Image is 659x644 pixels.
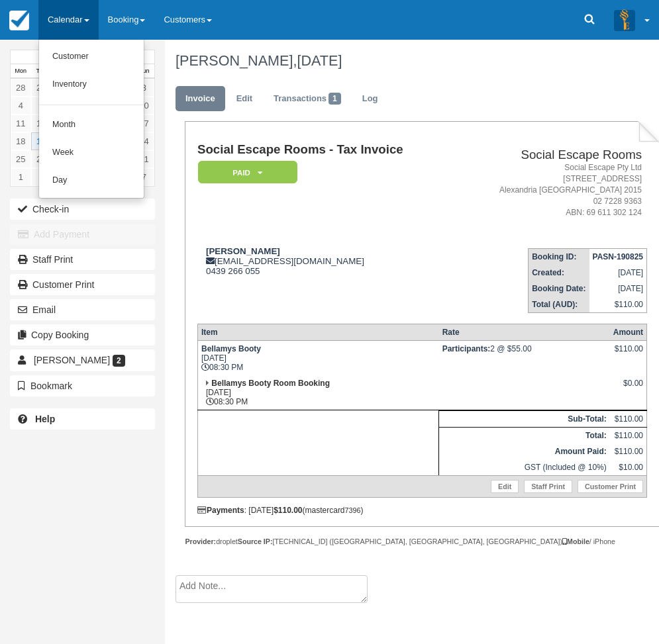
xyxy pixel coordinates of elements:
button: Check-in [10,199,155,220]
td: $110.00 [610,443,647,459]
td: GST (Included @ 10%) [439,459,610,476]
th: Total: [439,427,610,443]
a: Invoice [176,86,225,112]
a: 11 [11,115,31,132]
b: Help [35,414,55,424]
span: 1 [329,93,341,105]
td: [DATE] [589,265,647,281]
div: droplet [TECHNICAL_ID] ([GEOGRAPHIC_DATA], [GEOGRAPHIC_DATA], [GEOGRAPHIC_DATA]) / iPhone [185,537,659,547]
a: 25 [11,150,31,168]
td: $110.00 [610,410,647,427]
div: [EMAIL_ADDRESS][DOMAIN_NAME] 0439 266 055 [197,246,456,276]
td: 2 @ $55.00 [439,340,610,375]
div: $110.00 [613,344,643,364]
em: Paid [198,161,297,184]
a: Day [39,167,144,195]
strong: $110.00 [274,506,302,515]
a: Log [352,86,388,112]
th: Mon [11,64,31,79]
th: Created: [529,265,589,281]
img: A3 [614,9,635,30]
h1: Social Escape Rooms - Tax Invoice [197,143,456,157]
th: Booking Date: [529,281,589,297]
strong: Participants [442,344,491,353]
th: Amount [610,324,647,340]
th: Sub-Total: [439,410,610,427]
strong: PASN-190825 [593,252,644,261]
span: 2 [113,355,125,367]
td: [DATE] [589,281,647,297]
a: Customer Print [10,274,155,295]
th: Tue [31,64,52,79]
a: Staff Print [10,249,155,270]
strong: [PERSON_NAME] [206,246,280,256]
span: [PERSON_NAME] [34,355,110,365]
strong: Provider: [185,537,216,545]
th: Item [197,324,438,340]
strong: Bellamys Booty [201,344,261,353]
th: Amount Paid: [439,443,610,459]
a: Month [39,111,144,139]
a: Transactions1 [264,86,351,112]
strong: Source IP: [238,537,273,545]
a: 12 [31,115,52,132]
div: $0.00 [613,379,643,398]
th: Booking ID: [529,248,589,265]
td: [DATE] 08:30 PM [197,375,438,410]
strong: Payments [197,506,244,515]
div: : [DATE] (mastercard ) [197,506,647,515]
small: 7396 [345,506,361,514]
button: Copy Booking [10,324,155,345]
strong: Mobile [562,537,589,545]
td: $110.00 [589,297,647,313]
a: 26 [31,150,52,168]
td: [DATE] 08:30 PM [197,340,438,375]
a: Inventory [39,71,144,99]
a: 2 [31,168,52,186]
th: Rate [439,324,610,340]
address: Social Escape Pty Ltd [STREET_ADDRESS] Alexandria [GEOGRAPHIC_DATA] 2015 02 7228 9363 ABN: 69 611... [460,162,642,219]
h2: Social Escape Rooms [460,148,642,162]
th: Total (AUD): [529,297,589,313]
a: 18 [11,132,31,150]
td: $10.00 [610,459,647,476]
ul: Calendar [38,40,144,199]
a: Edit [491,480,519,493]
a: Staff Print [524,480,572,493]
td: $110.00 [610,427,647,443]
a: 5 [31,97,52,115]
img: checkfront-main-nav-mini-logo.png [9,11,29,30]
a: Edit [227,86,262,112]
a: Customer [39,43,144,71]
a: Paid [197,160,293,185]
button: Add Payment [10,224,155,245]
strong: Bellamys Booty Room Booking [211,379,330,388]
a: [PERSON_NAME] 2 [10,349,155,371]
a: 4 [11,97,31,115]
a: 1 [11,168,31,186]
a: 19 [31,132,52,150]
a: Help [10,408,155,430]
a: Customer Print [578,480,643,493]
span: [DATE] [297,52,342,69]
button: Email [10,299,155,320]
a: 29 [31,79,52,97]
h1: [PERSON_NAME], [176,53,650,69]
button: Bookmark [10,375,155,396]
a: Week [39,139,144,167]
a: 28 [11,79,31,97]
